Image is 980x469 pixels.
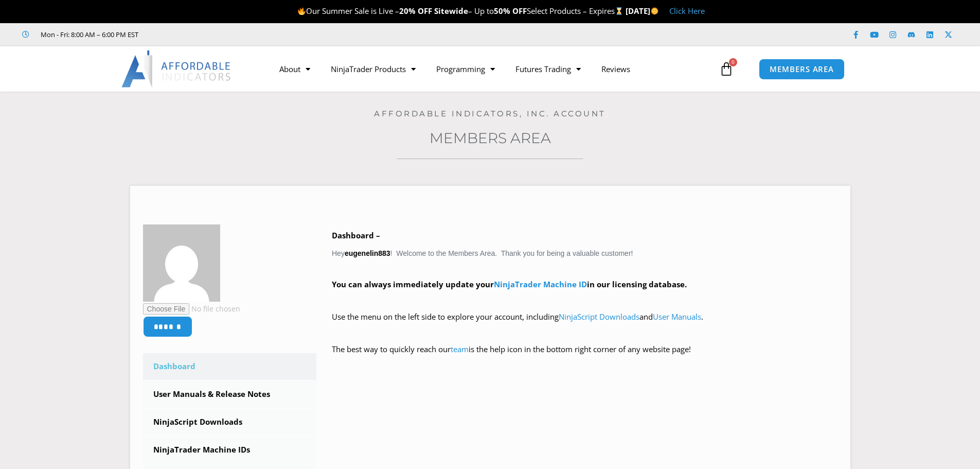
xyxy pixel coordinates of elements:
p: The best way to quickly reach our is the help icon in the bottom right corner of any website page! [332,342,838,371]
span: MEMBERS AREA [770,65,834,73]
span: Mon - Fri: 8:00 AM – 6:00 PM EST [38,28,138,41]
img: 🌞 [651,7,658,15]
a: NinjaScript Downloads [143,409,317,436]
a: team [451,344,469,354]
a: NinjaTrader Machine IDs [143,437,317,463]
strong: Sitewide [434,6,468,16]
span: 0 [729,58,737,66]
a: Click Here [669,6,705,16]
strong: [DATE] [626,6,659,16]
p: Use the menu on the left side to explore your account, including and . [332,310,838,339]
img: ce5c3564b8d766905631c1cffdfddf4fd84634b52f3d98752d85c5da480e954d [143,224,220,302]
a: Members Area [430,129,551,147]
a: User Manuals & Release Notes [143,381,317,408]
a: Reviews [591,57,640,81]
a: User Manuals [653,311,701,322]
a: MEMBERS AREA [759,59,845,80]
iframe: Customer reviews powered by Trustpilot [153,29,307,40]
strong: 20% OFF [399,6,432,16]
img: ⌛ [615,7,623,15]
strong: You can always immediately update your in our licensing database. [332,279,687,289]
nav: Menu [269,57,717,81]
span: Our Summer Sale is Live – – Up to Select Products – Expires [297,6,626,16]
a: NinjaTrader Machine ID [494,279,587,289]
a: Dashboard [143,353,317,380]
a: NinjaScript Downloads [559,311,639,322]
strong: eugenelin883 [345,249,390,257]
a: Futures Trading [505,57,591,81]
div: Hey ! Welcome to the Members Area. Thank you for being a valuable customer! [332,229,838,371]
a: About [269,57,320,81]
a: 0 [704,54,749,84]
a: Programming [426,57,505,81]
strong: 50% OFF [494,6,527,16]
b: Dashboard – [332,230,380,240]
img: 🔥 [298,7,306,15]
a: Affordable Indicators, Inc. Account [374,109,606,118]
img: LogoAI | Affordable Indicators – NinjaTrader [121,50,232,88]
a: NinjaTrader Products [320,57,426,81]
